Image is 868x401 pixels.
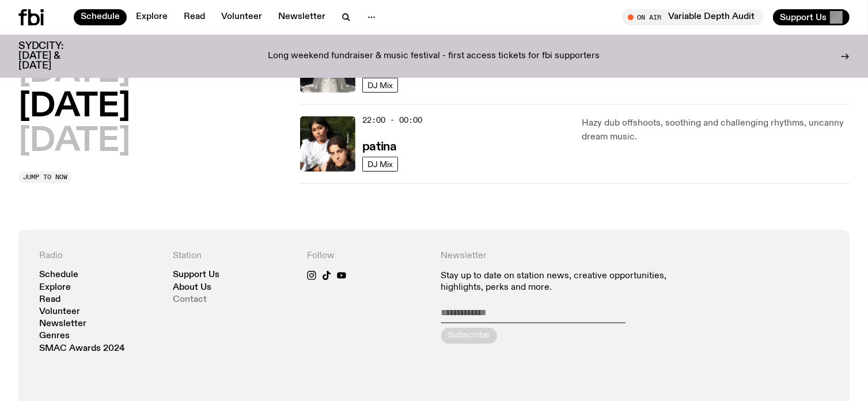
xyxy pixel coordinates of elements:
[39,271,78,279] a: Schedule
[18,172,72,183] button: Jump to now
[39,296,60,304] a: Read
[622,9,764,25] button: On AirVariable Depth Audit
[39,251,160,262] h4: Radio
[367,81,393,89] span: DJ Mix
[441,328,497,344] button: Subscribe
[367,160,393,168] span: DJ Mix
[18,126,130,158] button: [DATE]
[173,283,212,292] a: About Us
[362,115,422,126] span: 22:00 - 00:00
[18,91,130,123] button: [DATE]
[441,271,695,293] p: Stay up to date on station news, creative opportunities, highlights, perks and more.
[18,41,92,71] h3: SYDCITY: [DATE] & [DATE]
[268,51,600,62] p: Long weekend fundraiser & music festival - first access tickets for fbi supporters
[362,139,396,153] a: patina
[173,251,294,262] h4: Station
[39,332,70,341] a: Genres
[362,157,398,172] a: DJ Mix
[173,296,207,304] a: Contact
[362,141,396,153] h3: patina
[18,57,130,89] button: [DATE]
[23,174,67,180] span: Jump to now
[582,116,850,144] p: Hazy dub offshoots, soothing and challenging rhythms, uncanny dream music.
[173,271,220,279] a: Support Us
[177,9,212,25] a: Read
[271,9,332,25] a: Newsletter
[74,9,127,25] a: Schedule
[39,283,71,292] a: Explore
[307,251,427,262] h4: Follow
[773,9,850,25] button: Support Us
[39,308,80,316] a: Volunteer
[780,12,827,22] span: Support Us
[362,78,398,93] a: DJ Mix
[441,251,695,262] h4: Newsletter
[39,345,125,353] a: SMAC Awards 2024
[214,9,269,25] a: Volunteer
[129,9,175,25] a: Explore
[39,320,86,328] a: Newsletter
